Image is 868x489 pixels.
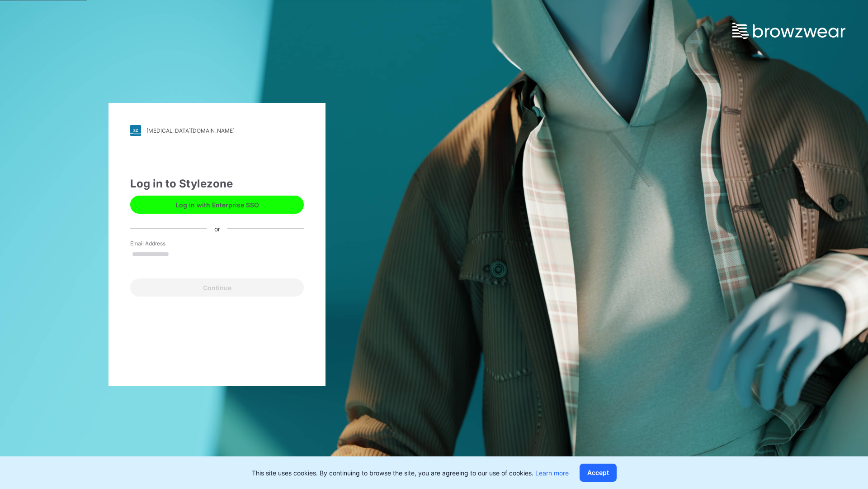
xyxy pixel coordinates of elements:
[732,23,845,39] img: browzwear-logo.e42bd6dac1945053ebaf764b6aa21510.svg
[535,469,569,477] a: Learn more
[130,240,193,248] label: Email Address
[252,468,569,478] p: This site uses cookies. By continuing to browse the site, you are agreeing to our use of cookies.
[130,196,304,214] button: Log in with Enterprise SSO
[580,464,617,482] button: Accept
[130,176,304,192] div: Log in to Stylezone
[130,125,141,136] img: stylezone-logo.562084cfcfab977791bfbf7441f1a819.svg
[207,224,227,233] div: or
[130,125,304,136] a: [MEDICAL_DATA][DOMAIN_NAME]
[146,127,235,134] div: [MEDICAL_DATA][DOMAIN_NAME]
